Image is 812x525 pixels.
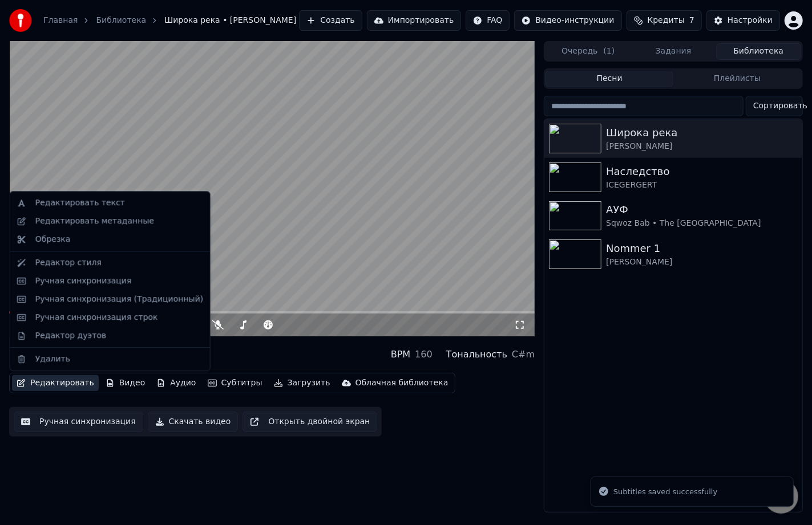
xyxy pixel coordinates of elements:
button: Библиотека [716,43,801,60]
div: Nommer 1 [606,241,798,257]
button: Импортировать [367,10,462,31]
div: Удалить [35,353,70,365]
button: Ручная синхронизация [14,412,143,432]
button: Кредиты7 [627,10,702,31]
div: Sqwoz Bab • The [GEOGRAPHIC_DATA] [606,218,798,229]
div: BPM [391,348,410,361]
div: Ручная синхронизация (Традиционный) [35,294,203,305]
button: Редактировать [12,375,99,391]
div: [PERSON_NAME] [606,257,798,268]
div: Редактировать метаданные [35,215,154,227]
button: Видео-инструкции [514,10,621,31]
div: Ручная синхронизация [35,275,132,287]
span: Кредиты [648,15,685,26]
button: Песни [546,71,673,87]
div: Широка река [606,125,798,141]
img: youka [9,9,32,32]
button: FAQ [466,10,510,31]
div: Ручная синхронизация строк [35,312,158,323]
div: Обрезка [35,234,71,245]
span: Сортировать [753,100,807,112]
span: 7 [689,15,694,26]
div: Subtitles saved successfully [613,486,717,498]
button: Видео [101,375,150,391]
div: Редактор стиля [35,257,102,268]
nav: breadcrumb [43,15,296,26]
div: C#m [512,348,535,361]
div: 160 [415,348,433,361]
a: Библиотека [96,15,146,26]
div: [PERSON_NAME] [606,141,798,152]
div: Наследство [606,164,798,180]
button: Открыть двойной экран [243,412,377,432]
div: Облачная библиотека [355,377,449,389]
span: Широка река • [PERSON_NAME] [164,15,296,26]
button: Настройки [706,10,780,31]
div: Настройки [728,15,773,26]
button: Аудио [152,375,200,391]
button: Субтитры [203,375,267,391]
button: Скачать видео [148,412,239,432]
button: Создать [299,10,362,31]
div: ICEGERGERT [606,180,798,191]
div: Редактировать текст [35,197,125,209]
div: Редактор дуэтов [35,330,106,341]
button: Очередь [546,43,631,60]
span: ( 1 ) [604,46,615,57]
button: Задания [631,43,716,60]
div: АУФ [606,202,798,218]
button: Загрузить [269,375,335,391]
a: Главная [43,15,78,26]
button: Плейлисты [673,71,801,87]
div: Тональность [446,348,507,361]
